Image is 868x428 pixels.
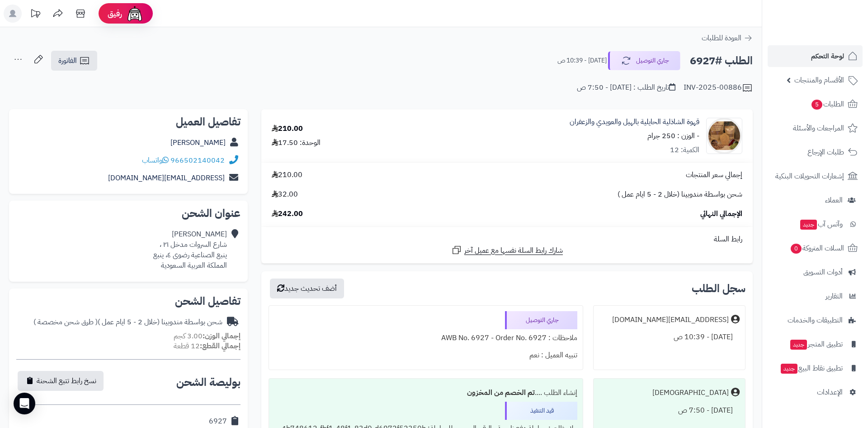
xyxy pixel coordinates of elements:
span: أدوات التسويق [803,266,843,279]
div: تنبيه العميل : نعم [274,346,577,364]
a: تطبيق المتجرجديد [768,333,863,355]
strong: إجمالي الوزن: [203,331,241,341]
b: تم الخصم من المخزون [467,387,535,398]
a: وآتس آبجديد [768,213,863,235]
div: الوحدة: 17.50 [272,138,321,148]
a: [EMAIL_ADDRESS][DOMAIN_NAME] [108,173,225,183]
span: جديد [781,364,797,374]
a: تحديثات المنصة [24,5,47,25]
div: ملاحظات : AWB No. 6927 - Order No. 6927 [274,329,577,347]
a: الفاتورة [51,51,97,71]
span: وآتس آب [799,218,843,231]
div: قيد التنفيذ [505,402,577,420]
img: 1704009880-WhatsApp%20Image%202023-12-31%20at%209.42.12%20AM%20(1)-90x90.jpeg [707,118,742,154]
span: طلبات الإرجاع [807,146,844,159]
div: [PERSON_NAME] شارع السروات مدخل ٢١ ، ينبع الصناعية رضوى ٤، ينبع المملكة العربية السعودية [153,229,227,270]
a: [PERSON_NAME] [170,137,226,148]
h2: تفاصيل العميل [16,116,241,127]
a: طلبات الإرجاع [768,141,863,163]
a: 966502140042 [170,155,225,166]
span: نسخ رابط تتبع الشحنة [37,375,96,386]
div: [EMAIL_ADDRESS][DOMAIN_NAME] [612,315,729,325]
img: logo-2.png [807,7,859,26]
a: تطبيق نقاط البيعجديد [768,357,863,379]
span: شارك رابط السلة نفسها مع عميل آخر [464,245,563,256]
small: 12 قطعة [174,341,241,351]
h2: تفاصيل الشحن [16,296,241,307]
span: الإعدادات [817,386,843,399]
span: لوحة التحكم [811,50,844,63]
div: رابط السلة [265,234,749,245]
span: العملاء [825,194,843,207]
small: 3.00 كجم [174,331,241,341]
span: 0 [790,243,802,254]
span: جديد [790,340,807,350]
span: 210.00 [272,170,302,180]
div: إنشاء الطلب .... [274,384,577,402]
h2: عنوان الشحن [16,208,241,219]
small: - الوزن : 250 جرام [647,130,699,141]
div: شحن بواسطة مندوبينا (خلال 2 - 5 ايام عمل ) [33,317,222,327]
a: شارك رابط السلة نفسها مع عميل آخر [451,245,563,256]
span: شحن بواسطة مندوبينا (خلال 2 - 5 ايام عمل ) [618,189,742,200]
a: الطلبات5 [768,93,863,115]
div: [DEMOGRAPHIC_DATA] [652,388,729,398]
button: أضف تحديث جديد [270,279,344,298]
div: الكمية: 12 [670,145,699,155]
span: العودة للطلبات [702,33,741,43]
a: قهوة الشاذلية الحايلية بالهيل والعويدي والزعفران [570,117,699,127]
span: تطبيق المتجر [789,338,843,351]
span: 5 [811,99,823,110]
div: تاريخ الطلب : [DATE] - 7:50 ص [577,82,675,93]
span: إشعارات التحويلات البنكية [775,170,844,183]
a: التطبيقات والخدمات [768,309,863,331]
span: جديد [800,220,817,230]
a: أدوات التسويق [768,261,863,283]
span: المراجعات والأسئلة [793,122,844,135]
div: [DATE] - 7:50 ص [599,402,740,419]
span: 32.00 [272,189,298,200]
div: 6927 [209,416,227,427]
a: السلات المتروكة0 [768,237,863,259]
span: إجمالي سعر المنتجات [686,170,742,180]
small: [DATE] - 10:39 ص [557,56,607,65]
div: جاري التوصيل [505,311,577,329]
a: لوحة التحكم [768,45,863,67]
span: التطبيقات والخدمات [788,314,843,327]
a: المراجعات والأسئلة [768,117,863,139]
span: التقارير [826,290,843,303]
div: [DATE] - 10:39 ص [599,328,740,346]
a: الإعدادات [768,381,863,403]
div: 210.00 [272,124,303,134]
h2: بوليصة الشحن [176,377,241,388]
button: نسخ رابط تتبع الشحنة [18,371,104,391]
img: ai-face.png [126,5,144,23]
span: السلات المتروكة [790,242,844,255]
h3: سجل الطلب [692,283,745,294]
a: العملاء [768,189,863,211]
a: واتساب [142,155,169,166]
span: الإجمالي النهائي [700,209,742,219]
span: الأقسام والمنتجات [794,74,844,87]
strong: إجمالي القطع: [200,341,241,351]
span: الفاتورة [58,55,77,66]
span: رفيق [108,8,122,19]
div: INV-2025-00886 [684,82,753,93]
button: جاري التوصيل [608,51,680,70]
span: ( طرق شحن مخصصة ) [33,317,98,327]
a: العودة للطلبات [702,33,753,43]
a: التقارير [768,285,863,307]
span: تطبيق نقاط البيع [780,362,843,375]
h2: الطلب #6927 [690,52,753,70]
span: 242.00 [272,209,303,219]
div: Open Intercom Messenger [14,393,35,414]
a: إشعارات التحويلات البنكية [768,165,863,187]
span: الطلبات [811,98,844,111]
